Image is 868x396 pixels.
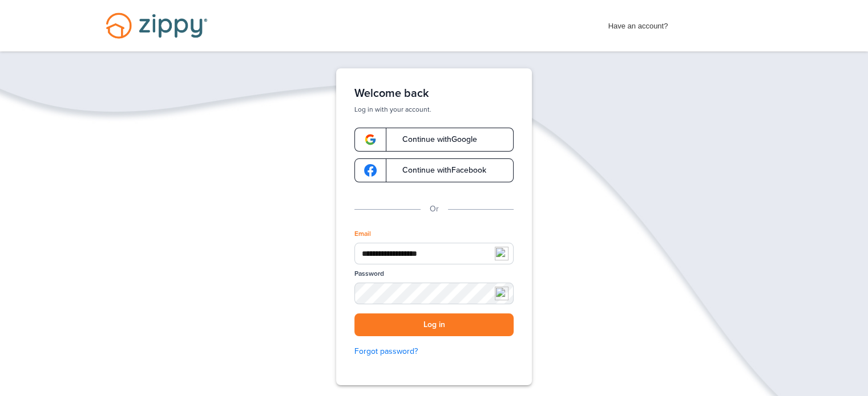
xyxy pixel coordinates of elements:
[430,203,439,215] p: Or
[391,136,477,144] span: Continue with Google
[608,14,668,32] span: Have an account?
[495,247,508,260] img: npw-badge-icon.svg
[364,133,377,146] img: google-logo
[391,166,486,174] span: Continue with Facebook
[354,269,384,279] label: Password
[354,345,514,358] a: Forgot password?
[354,283,514,304] input: Password
[354,313,514,337] button: Log in
[495,287,508,300] img: npw-badge-icon.svg
[354,158,514,182] a: google-logoContinue withFacebook
[354,128,514,152] a: google-logoContinue withGoogle
[354,87,514,100] h1: Welcome back
[364,164,377,177] img: google-logo
[354,243,514,264] input: Email
[354,229,371,239] label: Email
[354,105,514,114] p: Log in with your account.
